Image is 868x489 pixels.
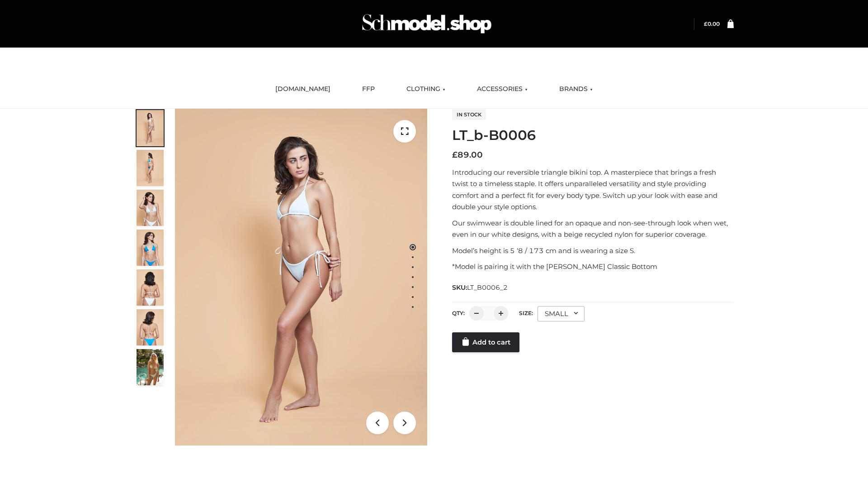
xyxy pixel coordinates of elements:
[359,6,495,42] img: Schmodel Admin 964
[452,217,734,240] p: Our swimwear is double lined for an opaque and non-see-through look when wet, even in our white d...
[452,310,465,316] label: QTY:
[400,79,452,99] a: CLOTHING
[452,261,734,273] p: *Model is pairing it with the [PERSON_NAME] Classic Bottom
[452,150,458,160] span: £
[355,79,382,99] a: FFP
[137,309,164,345] img: ArielClassicBikiniTop_CloudNine_AzureSky_OW114ECO_8-scaled.jpg
[452,167,734,213] p: Introducing our reversible triangle bikini top. A masterpiece that brings a fresh twist to a time...
[704,20,720,27] a: £0.00
[470,79,534,99] a: ACCESSORIES
[175,109,427,446] img: LT_b-B0006
[452,282,509,293] span: SKU:
[269,79,337,99] a: [DOMAIN_NAME]
[137,110,164,146] img: ArielClassicBikiniTop_CloudNine_AzureSky_OW114ECO_1-scaled.jpg
[452,127,734,144] h1: LT_b-B0006
[704,20,720,27] bdi: 0.00
[137,190,164,226] img: ArielClassicBikiniTop_CloudNine_AzureSky_OW114ECO_3-scaled.jpg
[137,349,164,385] img: Arieltop_CloudNine_AzureSky2.jpg
[137,230,164,266] img: ArielClassicBikiniTop_CloudNine_AzureSky_OW114ECO_4-scaled.jpg
[452,245,734,257] p: Model’s height is 5 ‘8 / 173 cm and is wearing a size S.
[452,150,483,160] bdi: 89.00
[467,283,508,292] span: LT_B0006_2
[137,150,164,186] img: ArielClassicBikiniTop_CloudNine_AzureSky_OW114ECO_2-scaled.jpg
[552,79,599,99] a: BRANDS
[137,269,164,306] img: ArielClassicBikiniTop_CloudNine_AzureSky_OW114ECO_7-scaled.jpg
[704,20,708,27] span: £
[452,109,486,120] span: In stock
[538,306,585,321] div: SMALL
[519,310,533,316] label: Size:
[452,332,519,352] a: Add to cart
